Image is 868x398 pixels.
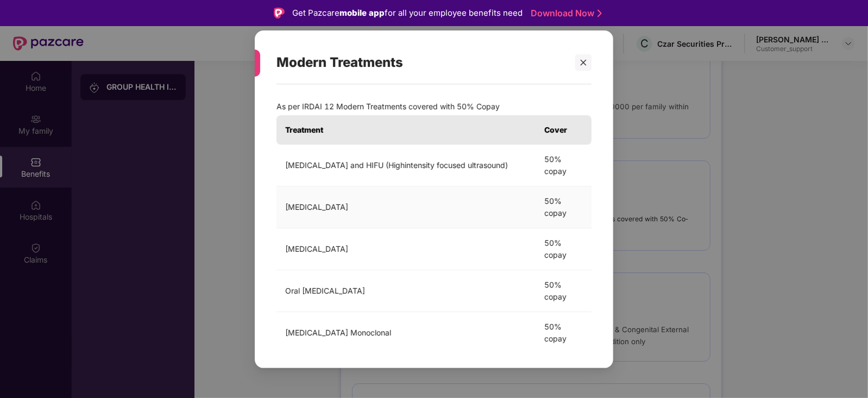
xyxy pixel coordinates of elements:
td: 50% copay [536,186,592,228]
td: 50% copay [536,228,592,270]
td: [MEDICAL_DATA] Monoclonal [276,312,536,353]
strong: mobile app [339,8,385,18]
td: [MEDICAL_DATA] [276,186,536,228]
div: Modern Treatments [276,41,565,84]
img: Stroke [597,8,602,19]
td: [MEDICAL_DATA] and HIFU (Highintensity focused ultrasound) [276,144,536,186]
img: Logo [274,8,285,18]
p: As per IRDAI 12 Modern Treatments covered with 50% Co­pay [276,100,592,112]
td: [MEDICAL_DATA] [276,228,536,270]
th: Treatment [276,115,536,144]
td: 50% copay [536,144,592,186]
span: close [580,58,587,66]
a: Download Now [531,8,599,19]
div: Get Pazcare for all your employee benefits need [292,7,523,20]
th: Cover [536,115,592,144]
td: Oral [MEDICAL_DATA] [276,270,536,312]
td: 50% copay [536,270,592,312]
td: 50% copay [536,312,592,353]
